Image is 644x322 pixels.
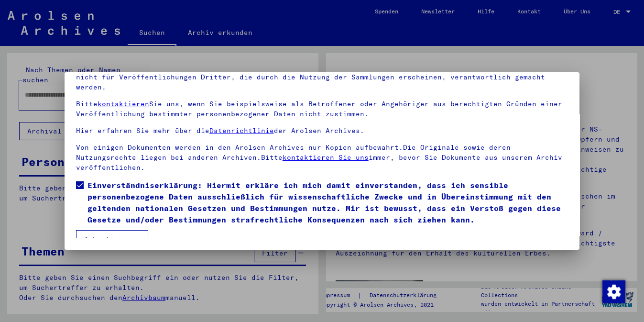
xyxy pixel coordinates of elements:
[76,126,568,136] p: Hier erfahren Sie mehr über die der Arolsen Archives.
[602,280,625,303] img: Zustimmung ändern
[76,99,568,119] p: Bitte Sie uns, wenn Sie beispielsweise als Betroffener oder Angehöriger aus berechtigten Gründen ...
[76,230,148,248] button: Ich stimme zu
[87,179,568,225] span: Einverständniserklärung: Hiermit erkläre ich mich damit einverstanden, dass ich sensible personen...
[209,126,274,135] a: Datenrichtlinie
[76,143,568,173] p: Von einigen Dokumenten werden in den Arolsen Archives nur Kopien aufbewahrt.Die Originale sowie d...
[283,153,369,162] a: kontaktieren Sie uns
[98,100,149,108] a: kontaktieren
